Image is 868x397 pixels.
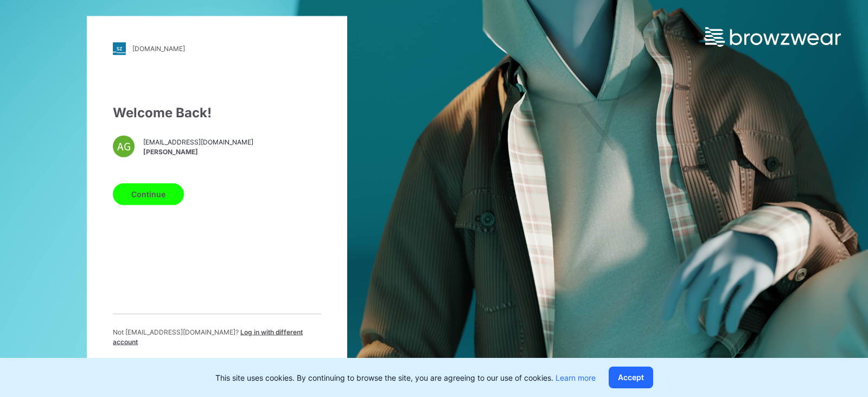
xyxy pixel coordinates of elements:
a: [DOMAIN_NAME] [113,42,321,55]
p: This site uses cookies. By continuing to browse the site, you are agreeing to our use of cookies. [215,372,596,383]
button: Accept [609,367,653,388]
button: Continue [113,183,184,205]
img: stylezone-logo.562084cfcfab977791bfbf7441f1a819.svg [113,42,126,55]
img: browzwear-logo.e42bd6dac1945053ebaf764b6aa21510.svg [705,27,841,47]
div: AG [113,135,135,157]
div: Welcome Back! [113,103,321,122]
p: Not [EMAIL_ADDRESS][DOMAIN_NAME] ? [113,327,321,346]
a: Learn more [556,373,596,382]
span: [PERSON_NAME] [143,147,253,157]
span: [EMAIL_ADDRESS][DOMAIN_NAME] [143,137,253,147]
div: [DOMAIN_NAME] [132,45,185,53]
